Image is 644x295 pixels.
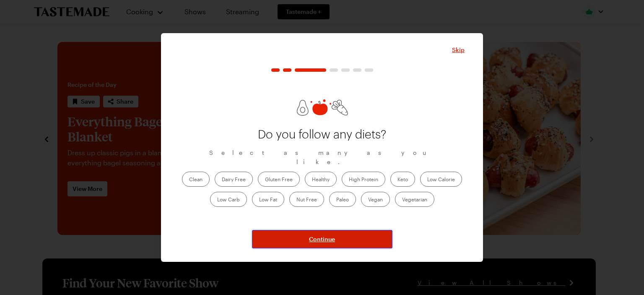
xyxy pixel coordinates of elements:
span: Skip [452,46,465,54]
label: Low Fat [252,192,284,207]
span: Continue [309,235,335,243]
label: Dairy Free [215,172,253,187]
label: Vegetarian [395,192,434,207]
label: Clean [182,172,210,187]
label: Paleo [329,192,356,207]
label: Vegan [361,192,390,207]
label: Low Carb [210,192,247,207]
label: Healthy [305,172,337,187]
p: Select as many as you like. [179,148,465,167]
button: NextStepButton [252,230,392,248]
p: Do you follow any diets? [255,128,389,141]
button: Close [452,46,465,54]
label: Low Calorie [420,172,462,187]
label: High Protein [342,172,385,187]
label: Keto [390,172,415,187]
label: Nut Free [289,192,324,207]
label: Gluten Free [258,172,300,187]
